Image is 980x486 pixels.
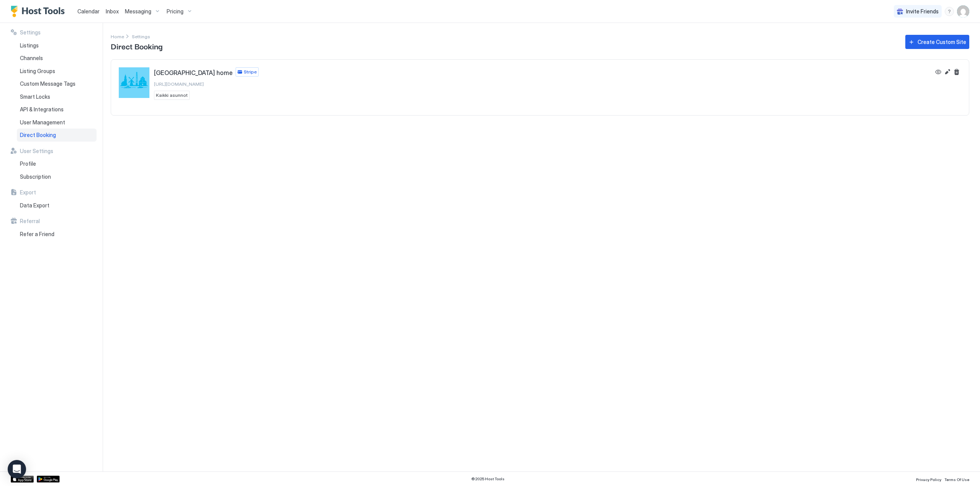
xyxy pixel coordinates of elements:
[11,6,68,17] a: Host Tools Logo
[17,199,97,212] a: Data Export
[20,160,36,167] span: Profile
[20,93,50,100] span: Smart Locks
[20,218,40,225] span: Referral
[125,8,151,15] span: Messaging
[20,231,54,238] span: Refer a Friend
[20,119,65,126] span: User Management
[934,67,943,77] button: View
[916,477,941,482] span: Privacy Policy
[20,148,53,155] span: User Settings
[17,170,97,183] a: Subscription
[111,40,162,52] span: Direct Booking
[918,38,966,46] div: Create Custom Site
[111,32,124,40] div: Breadcrumb
[17,65,97,78] a: Listing Groups
[20,80,75,87] span: Custom Message Tags
[471,476,505,481] span: © 2025 Host Tools
[20,42,39,49] span: Listings
[154,69,233,77] span: [GEOGRAPHIC_DATA] home
[20,106,64,113] span: API & Integrations
[957,5,969,18] div: User profile
[167,8,184,15] span: Pricing
[17,77,97,90] a: Custom Message Tags
[944,475,969,483] a: Terms Of Use
[132,32,150,40] div: Breadcrumb
[154,80,204,88] a: [URL][DOMAIN_NAME]
[20,173,51,180] span: Subscription
[17,52,97,65] a: Channels
[111,32,124,40] a: Home
[905,35,969,49] button: Create Custom Site
[132,32,150,40] a: Settings
[119,67,149,98] div: Turku city home
[17,90,97,103] a: Smart Locks
[20,68,55,75] span: Listing Groups
[20,202,49,209] span: Data Export
[17,116,97,129] a: User Management
[244,68,257,75] span: Stripe
[17,129,97,142] a: Direct Booking
[906,8,939,15] span: Invite Friends
[11,476,34,483] a: App Store
[154,81,204,87] span: [URL][DOMAIN_NAME]
[20,55,43,62] span: Channels
[952,67,961,77] button: Delete
[106,8,119,15] span: Inbox
[111,34,124,39] span: Home
[17,157,97,170] a: Profile
[944,477,969,482] span: Terms Of Use
[17,39,97,52] a: Listings
[17,228,97,241] a: Refer a Friend
[17,103,97,116] a: API & Integrations
[20,29,41,36] span: Settings
[132,34,150,39] span: Settings
[77,8,100,15] span: Calendar
[156,92,188,99] span: Kaikki asunnot
[20,189,36,196] span: Export
[916,475,941,483] a: Privacy Policy
[77,7,100,15] a: Calendar
[8,460,26,478] div: Open Intercom Messenger
[37,476,60,483] a: Google Play Store
[20,132,56,139] span: Direct Booking
[943,67,952,77] button: Edit
[945,7,954,16] div: menu
[106,7,119,15] a: Inbox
